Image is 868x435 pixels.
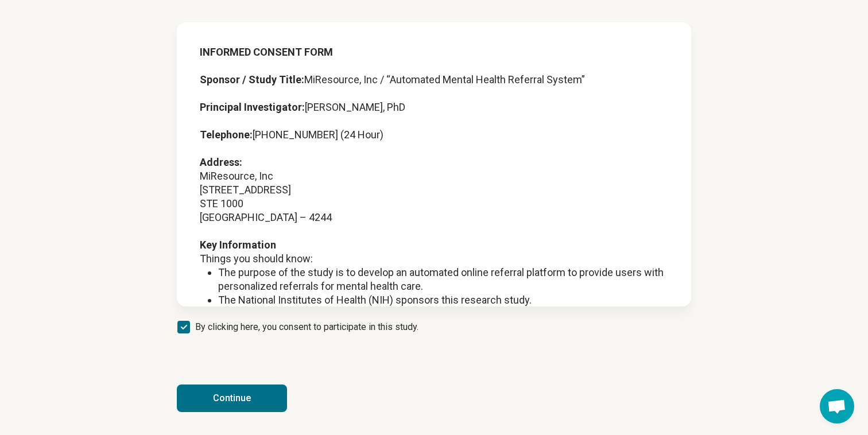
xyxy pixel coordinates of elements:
[200,73,304,86] strong: Sponsor / Study Title:
[177,384,287,412] button: Continue
[200,101,305,113] strong: Principal Investigator:
[200,128,668,142] p: [PHONE_NUMBER] (24 Hour)
[200,239,276,251] strong: Key Information
[200,156,242,168] strong: Address:
[200,100,668,114] p: [PERSON_NAME], PhD
[200,129,253,141] strong: Telephone:
[218,266,668,293] li: The purpose of the study is to develop an automated online referral platform to provide users wit...
[200,73,668,87] p: MiResource, Inc / “Automated Mental Health Referral System”
[820,389,854,424] div: Open chat
[195,320,418,334] span: By clicking here, you consent to participate in this study.
[200,156,668,224] p: MiResource, Inc [STREET_ADDRESS] STE 1000 [GEOGRAPHIC_DATA] – 4244
[200,252,668,266] p: Things you should know:
[200,46,333,58] strong: INFORMED CONSENT FORM
[218,293,668,307] li: The National Institutes of Health (NIH) sponsors this research study.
